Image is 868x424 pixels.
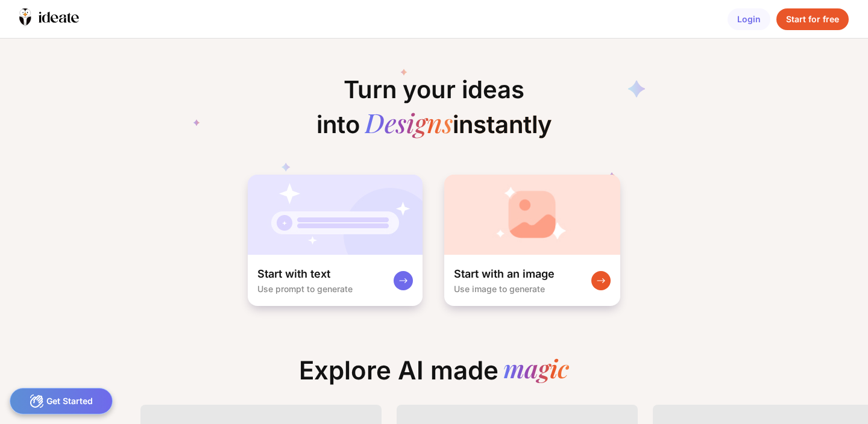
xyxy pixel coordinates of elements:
[248,175,423,255] img: startWithTextCardBg.jpg
[10,388,113,414] div: Get Started
[454,267,555,281] div: Start with an image
[728,8,770,30] div: Login
[503,355,569,385] div: magic
[257,267,330,281] div: Start with text
[776,8,849,30] div: Start for free
[289,355,579,395] div: Explore AI made
[454,284,545,294] div: Use image to generate
[444,175,620,255] img: startWithImageCardBg.jpg
[257,284,353,294] div: Use prompt to generate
